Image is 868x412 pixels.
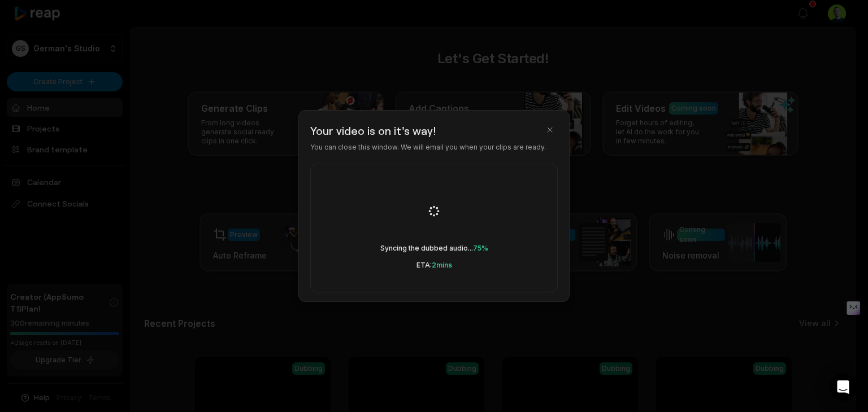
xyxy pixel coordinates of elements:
[416,260,452,270] div: ETA:
[380,243,488,253] div: Syncing the dubbed audio...
[310,122,558,139] h2: Your video is on it's way!
[310,142,558,152] p: You can close this window. We will email you when your clips are ready.
[473,244,488,252] span: 75%
[432,261,452,269] span: 2 mins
